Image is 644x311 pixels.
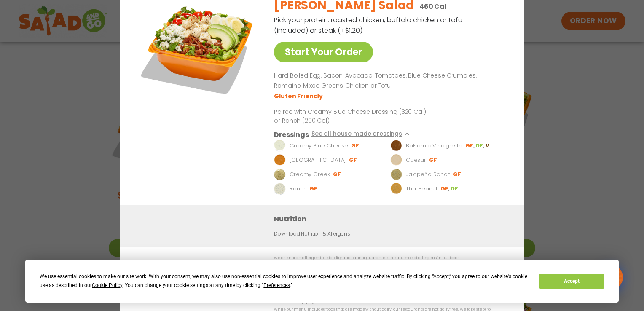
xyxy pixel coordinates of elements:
[274,299,314,304] strong: Dairy Friendly (DF)
[290,142,348,150] p: Creamy Blue Cheese
[274,42,373,62] a: Start Your Order
[453,171,462,178] li: GF
[274,107,430,125] p: Paired with Creamy Blue Cheese Dressing (320 Cal) or Ranch (200 Cal)
[349,156,358,164] li: GF
[406,142,462,150] p: Balsamic Vinaigrette
[390,169,402,180] img: Dressing preview image for Jalapeño Ranch
[92,282,122,288] span: Cookie Policy
[440,185,451,193] li: GF
[311,129,414,140] button: See all house made dressings
[274,255,507,261] p: We are not an allergen free facility and cannot guarantee the absence of allergens in our foods.
[406,185,437,193] p: Thai Peanut
[390,154,402,166] img: Dressing preview image for Caesar
[274,92,324,101] li: Gluten Friendly
[390,140,402,152] img: Dressing preview image for Balsamic Vinaigrette
[263,282,290,288] span: Preferences
[465,142,475,150] li: GF
[429,156,438,164] li: GF
[274,154,286,166] img: Dressing preview image for BBQ Ranch
[25,260,619,303] div: Cookie Consent Prompt
[486,142,490,150] li: V
[390,183,402,195] img: Dressing preview image for Thai Peanut
[290,185,307,193] p: Ranch
[274,169,286,180] img: Dressing preview image for Creamy Greek
[419,1,447,12] p: 460 Cal
[274,183,286,195] img: Dressing preview image for Ranch
[274,15,464,36] p: Pick your protein: roasted chicken, buffalo chicken or tofu (included) or steak (+$1.20)
[475,142,485,150] li: DF
[406,156,426,164] p: Caesar
[274,129,309,140] h3: Dressings
[290,170,330,179] p: Creamy Greek
[274,140,286,152] img: Dressing preview image for Creamy Blue Cheese
[406,170,451,179] p: Jalapeño Ranch
[274,71,504,91] p: Hard Boiled Egg, Bacon, Avocado, Tomatoes, Blue Cheese Crumbles, Romaine, Mixed Greens, Chicken o...
[539,274,604,289] button: Accept
[309,185,318,193] li: GF
[333,171,342,178] li: GF
[351,142,360,150] li: GF
[451,185,459,193] li: DF
[40,272,529,290] div: We use essential cookies to make our site work. With your consent, we may also use non-essential ...
[290,156,346,164] p: [GEOGRAPHIC_DATA]
[274,214,512,224] h3: Nutrition
[274,230,350,238] a: Download Nutrition & Allergens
